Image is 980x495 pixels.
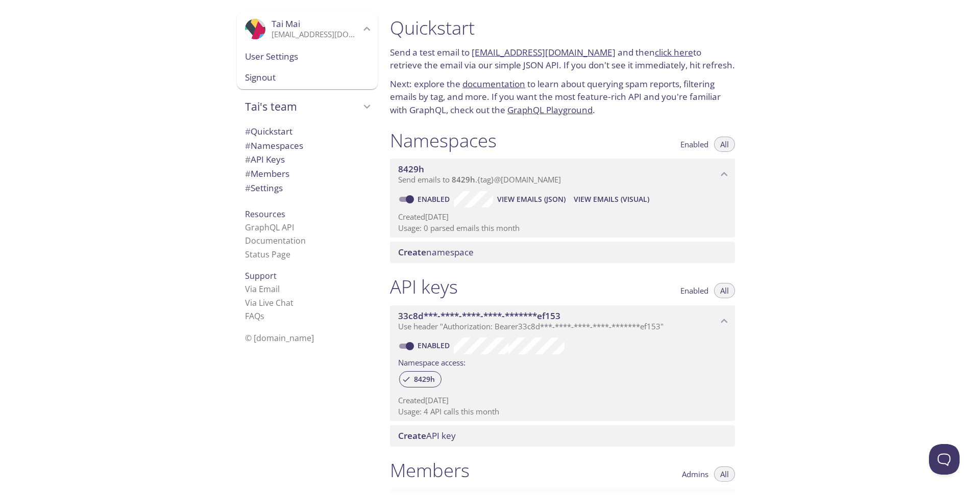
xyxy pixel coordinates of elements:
[245,168,289,179] span: Members
[272,18,300,30] span: Tai Mai
[237,46,378,67] div: User Settings
[237,181,378,195] div: Team Settings
[398,406,727,417] p: Usage: 4 API calls this month
[237,93,378,120] div: Tai's team
[570,191,653,207] button: View Emails (Visual)
[237,152,378,167] div: API Keys
[714,137,735,152] button: All
[245,297,293,308] a: Via Live Chat
[390,425,735,447] div: Create API Key
[245,270,277,281] span: Support
[398,430,456,441] span: API key
[272,30,360,40] p: [EMAIL_ADDRESS][DOMAIN_NAME]
[398,246,426,258] span: Create
[245,235,306,246] a: Documentation
[574,193,649,205] span: View Emails (Visual)
[237,67,378,89] div: Signout
[237,12,378,46] div: Tai Mai
[390,46,735,72] p: Send a test email to and then to retrieve the email via our simple JSON API. If you don't see it ...
[398,223,727,233] p: Usage: 0 parsed emails this month
[245,168,251,179] span: #
[655,46,693,58] a: click here
[245,182,251,194] span: #
[237,167,378,181] div: Members
[452,174,475,185] span: 8429h
[398,430,426,441] span: Create
[674,283,715,298] button: Enabled
[245,332,314,344] span: © [DOMAIN_NAME]
[398,212,727,222] p: Created [DATE]
[398,246,474,258] span: namespace
[676,466,715,482] button: Admins
[399,371,442,387] div: 8429h
[245,125,251,137] span: #
[245,140,303,151] span: Namespaces
[390,242,735,263] div: Create namespace
[390,77,735,117] p: Next: explore the to learn about querying spam reports, filtering emails by tag, and more. If you...
[237,139,378,153] div: Namespaces
[390,275,458,298] h1: API keys
[245,125,292,137] span: Quickstart
[245,283,280,295] a: Via Email
[245,71,370,84] span: Signout
[245,140,251,151] span: #
[390,16,735,39] h1: Quickstart
[245,182,283,194] span: Settings
[416,341,454,350] a: Enabled
[245,153,251,165] span: #
[390,459,470,482] h1: Members
[674,137,715,152] button: Enabled
[398,395,727,406] p: Created [DATE]
[714,466,735,482] button: All
[398,163,424,175] span: 8429h
[245,209,285,220] span: Resources
[497,193,566,205] span: View Emails (JSON)
[462,78,525,90] a: documentation
[245,50,370,63] span: User Settings
[472,46,616,58] a: [EMAIL_ADDRESS][DOMAIN_NAME]
[714,283,735,298] button: All
[398,354,465,369] label: Namespace access:
[929,444,960,475] iframe: Help Scout Beacon - Open
[390,159,735,190] div: 8429h namespace
[245,153,285,165] span: API Keys
[237,124,378,139] div: Quickstart
[493,191,570,207] button: View Emails (JSON)
[245,99,360,114] span: Tai's team
[507,104,593,116] a: GraphQL Playground
[245,222,294,233] a: GraphQL API
[416,194,454,204] a: Enabled
[398,174,561,185] span: Send emails to . {tag} @[DOMAIN_NAME]
[245,310,264,322] a: FAQ
[245,249,290,260] a: Status Page
[260,310,264,322] span: s
[408,375,441,384] span: 8429h
[390,129,497,152] h1: Namespaces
